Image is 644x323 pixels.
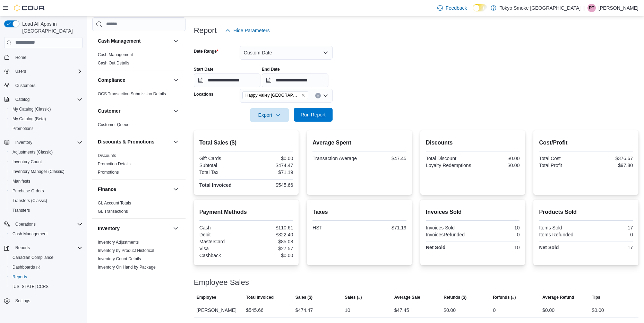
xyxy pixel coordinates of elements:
div: $0.00 [248,253,293,258]
a: Inventory Adjustments [98,240,139,245]
span: Average Refund [542,295,574,300]
button: Users [1,67,85,76]
span: Inventory [12,138,83,147]
span: OCS Transaction Submission Details [98,91,166,97]
a: Purchase Orders [10,187,47,195]
button: Transfers (Classic) [7,196,85,206]
div: $474.47 [295,306,313,314]
h3: Employee Sales [194,278,249,287]
button: Reports [12,244,33,252]
span: Adjustments (Classic) [10,148,83,156]
button: Discounts & Promotions [172,138,180,146]
button: Compliance [98,77,170,84]
div: 17 [587,225,633,230]
span: Customers [12,81,83,90]
span: Catalog [12,95,83,104]
strong: Total Invoiced [199,182,232,188]
h2: Total Sales ($) [199,139,293,147]
div: Total Cost [539,156,584,161]
div: $0.00 [444,306,456,314]
a: Transfers (Classic) [10,197,50,205]
span: Refunds ($) [444,295,466,300]
span: Dashboards [10,263,83,271]
span: Reports [15,245,30,251]
span: Settings [15,298,30,304]
button: Manifests [7,176,85,186]
div: $47.45 [394,306,409,314]
h3: Cash Management [98,37,141,44]
h2: Payment Methods [199,208,293,216]
a: Reports [10,273,30,281]
h2: Invoices Sold [426,208,520,216]
button: Reports [1,243,85,253]
a: GL Transactions [98,209,128,214]
button: Custom Date [240,46,333,60]
a: OCS Transaction Submission Details [98,91,166,96]
span: Reports [12,244,83,252]
button: Compliance [172,76,180,84]
a: Customers [12,81,38,90]
button: Customers [1,80,85,90]
a: Discounts [98,153,116,158]
span: Transfers (Classic) [10,197,83,205]
div: Total Profit [539,163,584,168]
a: Inventory by Product Historical [98,248,154,253]
a: Transfers [10,206,33,215]
button: Canadian Compliance [7,253,85,262]
button: Customer [172,107,180,115]
a: Inventory On Hand by Product [98,273,154,278]
span: Users [12,67,83,76]
span: Canadian Compliance [10,253,83,262]
span: Export [254,108,285,122]
h3: Compliance [98,77,125,84]
label: Date Range [194,49,218,54]
a: Adjustments (Classic) [10,148,55,156]
div: Total Discount [426,156,471,161]
div: Invoices Sold [426,225,471,230]
span: Transfers [10,206,83,215]
a: Feedback [435,1,470,15]
span: Transfers [12,208,30,213]
div: Cash [199,225,245,230]
div: 10 [474,225,520,230]
button: Inventory Manager (Classic) [7,167,85,176]
span: My Catalog (Beta) [10,115,83,123]
div: $474.47 [248,163,293,168]
button: Cash Management [172,37,180,45]
img: Cova [14,5,45,11]
div: Cash Management [92,51,186,70]
div: $0.00 [474,163,520,168]
button: Transfers [7,206,85,215]
span: Dashboards [12,264,40,270]
div: Cashback [199,253,245,258]
h3: Customer [98,107,120,114]
span: Settings [12,296,83,305]
button: [US_STATE] CCRS [7,282,85,291]
span: Inventory Count [10,158,83,166]
span: Transfers (Classic) [12,198,47,203]
span: My Catalog (Classic) [12,106,51,112]
a: Promotions [98,170,119,175]
p: Tokyo Smoke [GEOGRAPHIC_DATA] [500,4,581,12]
h3: Discounts & Promotions [98,138,154,145]
span: Inventory Manager (Classic) [12,169,65,174]
button: Inventory [1,138,85,147]
span: Inventory [15,140,32,145]
button: Purchase Orders [7,186,85,196]
span: GL Transactions [98,209,128,214]
span: Users [15,69,26,74]
div: Discounts & Promotions [92,151,186,179]
a: Settings [12,297,33,305]
span: Run Report [301,111,326,118]
div: $110.61 [248,225,293,230]
button: Promotions [7,124,85,133]
a: Promotions [10,124,36,133]
div: [PERSON_NAME] [194,303,243,317]
a: Cash Management [98,52,133,57]
button: Inventory [172,224,180,233]
button: Remove Happy Valley Goose Bay from selection in this group [301,93,305,97]
div: $0.00 [542,306,555,314]
span: Operations [15,221,36,227]
input: Press the down key to open a popover containing a calendar. [262,73,328,87]
a: Dashboards [10,263,43,271]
